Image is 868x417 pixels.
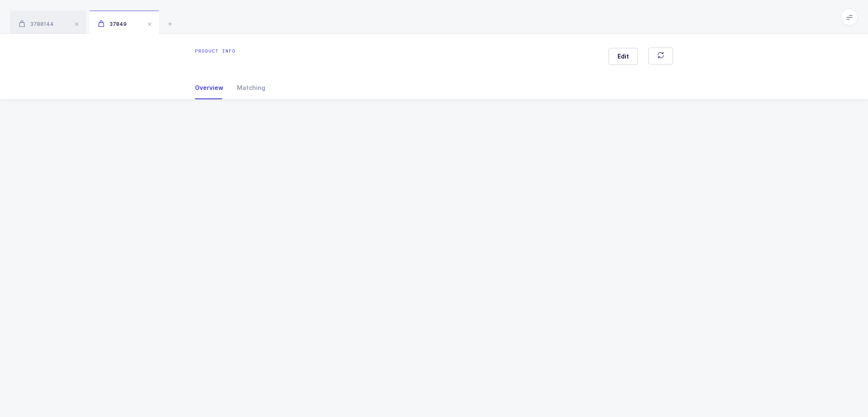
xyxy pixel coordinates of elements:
button: Edit [609,48,638,65]
div: Matching [230,76,265,99]
div: Product info [195,48,236,54]
span: 37849 [98,21,127,27]
div: Overview [195,76,230,99]
span: Edit [618,52,629,61]
span: 3780144 [19,21,54,27]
